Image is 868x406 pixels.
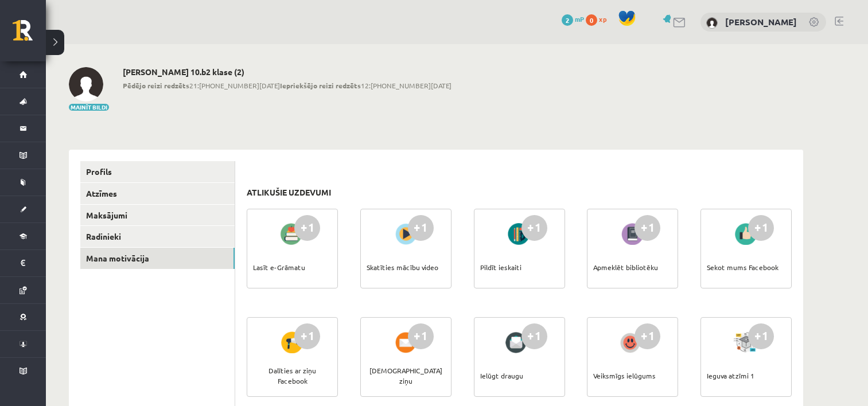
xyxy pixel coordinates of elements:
[80,183,235,204] a: Atzīmes
[707,247,779,287] div: Sekot mums Facebook
[586,14,612,24] a: 0 xp
[521,323,547,349] div: +1
[725,16,797,28] a: [PERSON_NAME]
[253,356,332,396] div: Dalīties ar ziņu Facebook
[480,247,521,287] div: Pildīt ieskaiti
[748,215,774,241] div: +1
[635,215,660,241] div: +1
[69,67,103,101] img: Krista Ivonna Miljone
[123,81,189,90] b: Pēdējo reizi redzēts
[294,215,320,241] div: +1
[294,323,320,349] div: +1
[599,14,606,24] span: xp
[408,215,434,241] div: +1
[635,323,660,349] div: +1
[280,81,361,90] b: Iepriekšējo reizi redzēts
[575,14,584,24] span: mP
[13,20,46,49] a: Rīgas 1. Tālmācības vidusskola
[593,247,658,287] div: Apmeklēt bibliotēku
[247,188,331,197] h3: Atlikušie uzdevumi
[123,80,451,91] span: 21:[PHONE_NUMBER][DATE] 12:[PHONE_NUMBER][DATE]
[69,104,109,111] button: Mainīt bildi
[521,215,547,241] div: +1
[586,14,597,26] span: 0
[123,67,451,77] h2: [PERSON_NAME] 10.b2 klase (2)
[706,17,718,29] img: Krista Ivonna Miljone
[748,323,774,349] div: +1
[80,248,235,269] a: Mana motivācija
[80,205,235,226] a: Maksājumi
[367,356,445,396] div: [DEMOGRAPHIC_DATA] ziņu
[80,226,235,247] a: Radinieki
[562,14,573,26] span: 2
[480,356,523,396] div: Ielūgt draugu
[707,356,754,396] div: Ieguva atzīmi 1
[367,247,438,287] div: Skatīties mācību video
[408,323,434,349] div: +1
[562,14,584,24] a: 2 mP
[80,161,235,182] a: Profils
[593,356,656,396] div: Veiksmīgs ielūgums
[253,247,305,287] div: Lasīt e-Grāmatu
